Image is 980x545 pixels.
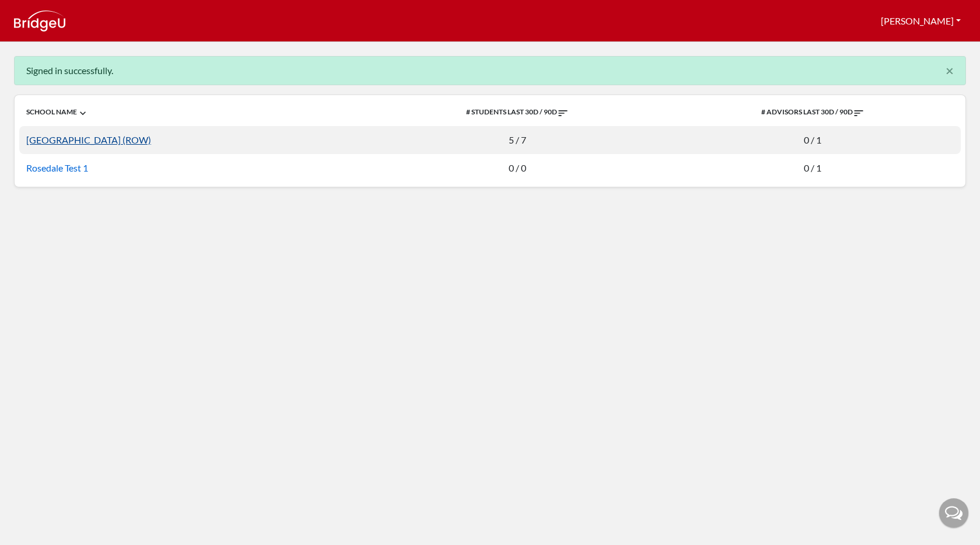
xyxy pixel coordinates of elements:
[377,107,657,119] div: # STUDENTS LAST 30D / 90D
[26,162,88,173] a: Rosedale Test 1
[671,107,954,119] div: # ADVISORS LAST 30D / 90D
[14,56,966,85] div: Signed in successfully.
[934,57,965,85] button: Close
[946,62,954,79] span: ×
[26,134,151,145] a: [GEOGRAPHIC_DATA] (ROW)
[26,107,363,119] div: SCHOOL NAME
[876,10,966,32] button: [PERSON_NAME]
[664,154,961,182] td: 0 / 1
[27,8,51,19] span: Help
[664,126,961,154] td: 0 / 1
[14,11,65,32] img: logo_white-fbcc1825e744c8b1c13788af83d6eddd9f393c3eec6f566ed9ae82c8b05cbe3e.png
[370,126,664,154] td: 5 / 7
[370,154,664,182] td: 0 / 0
